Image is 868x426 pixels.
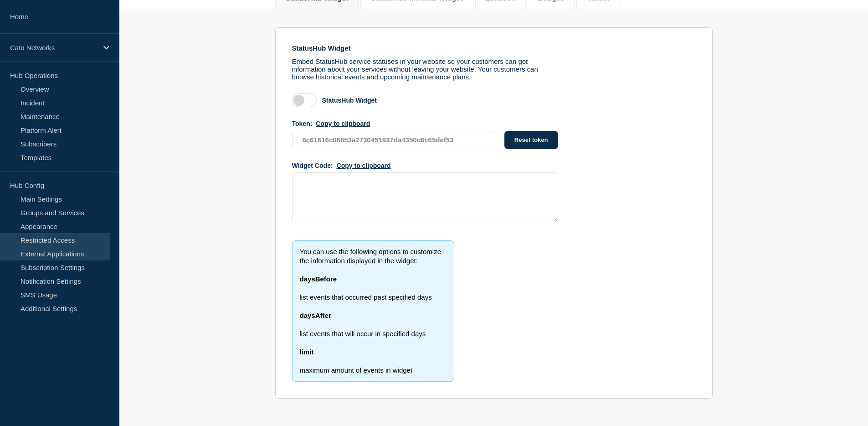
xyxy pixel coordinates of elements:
h2: StatusHub Widget [292,44,558,52]
p: daysAfter [300,311,447,320]
span: Token: [292,120,313,127]
div: You can use the following options to customize the information displayed in the widget: list even... [292,240,454,382]
p: daysBefore [300,275,447,284]
p: Cato Networks [10,44,98,52]
p: Embed StatusHub service statuses in your website so your customers can get information about your... [292,57,558,81]
button: Reset token [504,131,558,149]
div: StatusHub Widget [322,97,377,104]
button: Token: [316,120,370,127]
p: limit [300,348,447,357]
button: Widget Code: [337,162,391,169]
span: Widget Code: [292,162,333,169]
